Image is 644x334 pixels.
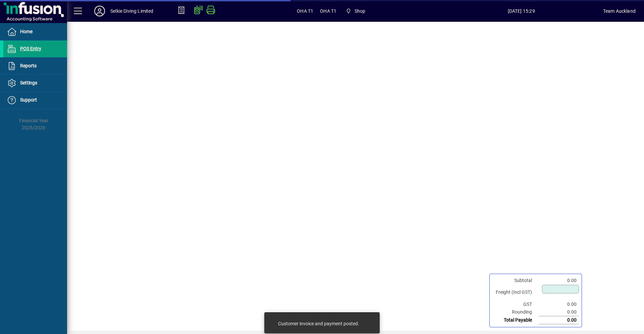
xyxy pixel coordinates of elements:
span: POS Entry [20,46,41,51]
td: GST [492,300,539,308]
td: 0.00 [539,316,579,324]
span: [DATE] 15:29 [440,6,603,16]
span: Shop [355,6,366,16]
a: Settings [3,75,67,91]
span: OHA T1 [297,6,313,16]
span: Support [20,97,37,103]
span: OHA T1 [320,6,336,16]
span: Reports [20,63,37,68]
a: Home [3,23,67,40]
td: Subtotal [492,277,539,284]
td: 0.00 [539,308,579,316]
a: Support [3,92,67,109]
td: Total Payable [492,316,539,324]
td: 0.00 [539,300,579,308]
td: 0.00 [539,277,579,284]
div: Selkie Diving Limited [110,6,154,16]
span: Shop [343,5,368,17]
td: Freight (Incl GST) [492,284,539,300]
div: Customer invoice and payment posted. [278,320,359,327]
span: Home [20,29,33,34]
td: Rounding [492,308,539,316]
a: Reports [3,58,67,74]
button: Profile [89,5,110,17]
div: Team Auckland [603,6,636,16]
span: Settings [20,80,37,85]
